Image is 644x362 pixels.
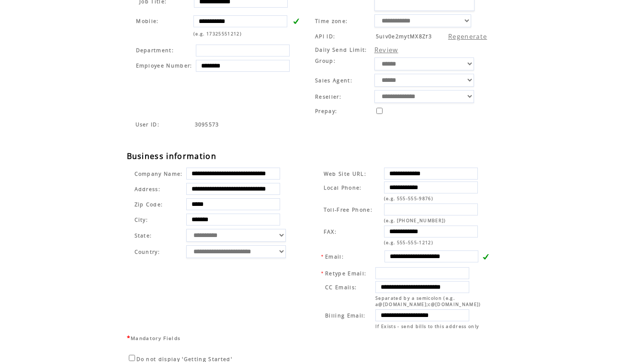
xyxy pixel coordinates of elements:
[376,33,432,40] span: 5ulv0e2mytMX8Zf3
[384,239,433,246] span: (e.g. 555-555-1212)
[315,57,336,64] span: Group:
[136,47,174,54] span: Department:
[315,18,348,24] span: Time zone:
[136,62,192,69] span: Employee Number:
[324,184,362,191] span: Local Phone:
[315,46,367,53] span: Daily Send Limit:
[375,323,479,329] span: If Exists - send bills to this address only
[135,216,148,223] span: City:
[127,151,217,161] span: Business information
[325,270,366,277] span: Retype Email:
[375,295,481,307] span: Separated by a semicolon (e.g. a@[DOMAIN_NAME];c@[DOMAIN_NAME])
[135,201,163,208] span: Zip Code:
[384,195,433,202] span: (e.g. 555-555-9876)
[136,18,158,24] span: Mobile:
[135,232,183,239] span: State:
[131,335,181,341] span: Mandatory Fields
[136,121,160,128] span: Indicates the agent code for sign up page with sales agent or reseller tracking code
[482,253,489,260] img: v.gif
[195,121,219,128] span: Indicates the agent code for sign up page with sales agent or reseller tracking code
[315,93,341,100] span: Reseller:
[324,228,337,235] span: FAX:
[135,249,160,255] span: Country:
[324,170,366,177] span: Web Site URL:
[135,170,183,177] span: Company Name:
[193,31,242,37] span: (e.g. 17325551212)
[315,108,337,114] span: Prepay:
[448,32,487,41] a: Regenerate
[135,186,161,192] span: Address:
[315,77,352,84] span: Sales Agent:
[325,312,366,319] span: Billing Email:
[315,33,335,40] span: API ID:
[374,45,398,54] a: Review
[325,253,344,260] span: Email:
[324,206,373,213] span: Toll-Free Phone:
[325,284,357,291] span: CC Emails:
[293,18,299,24] img: v.gif
[384,217,446,224] span: (e.g. [PHONE_NUMBER])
